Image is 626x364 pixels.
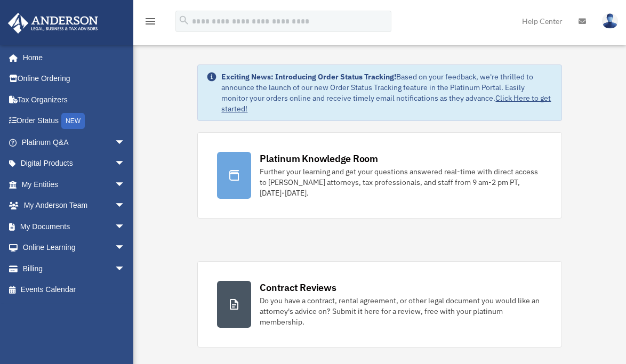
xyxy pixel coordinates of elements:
span: arrow_drop_down [115,153,136,175]
div: NEW [61,113,85,129]
a: Billingarrow_drop_down [7,258,141,279]
i: search [178,14,190,26]
a: Digital Productsarrow_drop_down [7,153,141,174]
a: Home [7,47,136,68]
a: Events Calendar [7,279,141,301]
img: Anderson Advisors Platinum Portal [5,13,101,34]
span: arrow_drop_down [115,237,136,259]
a: My Entitiesarrow_drop_down [7,174,141,195]
a: Contract Reviews Do you have a contract, rental agreement, or other legal document you would like... [197,261,561,347]
span: arrow_drop_down [115,258,136,280]
a: Online Ordering [7,68,141,90]
div: Based on your feedback, we're thrilled to announce the launch of our new Order Status Tracking fe... [221,71,552,114]
a: Click Here to get started! [221,93,551,114]
img: User Pic [602,13,618,29]
strong: Exciting News: Introducing Order Status Tracking! [221,72,396,82]
span: arrow_drop_down [115,132,136,153]
span: arrow_drop_down [115,195,136,217]
a: menu [144,19,157,28]
a: Platinum Knowledge Room Further your learning and get your questions answered real-time with dire... [197,132,561,219]
span: arrow_drop_down [115,216,136,238]
div: Contract Reviews [260,281,336,294]
i: menu [144,15,157,28]
a: Online Learningarrow_drop_down [7,237,141,258]
a: My Anderson Teamarrow_drop_down [7,195,141,216]
a: My Documentsarrow_drop_down [7,216,141,237]
div: Further your learning and get your questions answered real-time with direct access to [PERSON_NAM... [260,166,542,198]
a: Platinum Q&Aarrow_drop_down [7,132,141,153]
a: Tax Organizers [7,89,141,110]
span: arrow_drop_down [115,174,136,196]
a: Order StatusNEW [7,110,141,132]
div: Do you have a contract, rental agreement, or other legal document you would like an attorney's ad... [260,295,542,327]
div: Platinum Knowledge Room [260,152,378,165]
